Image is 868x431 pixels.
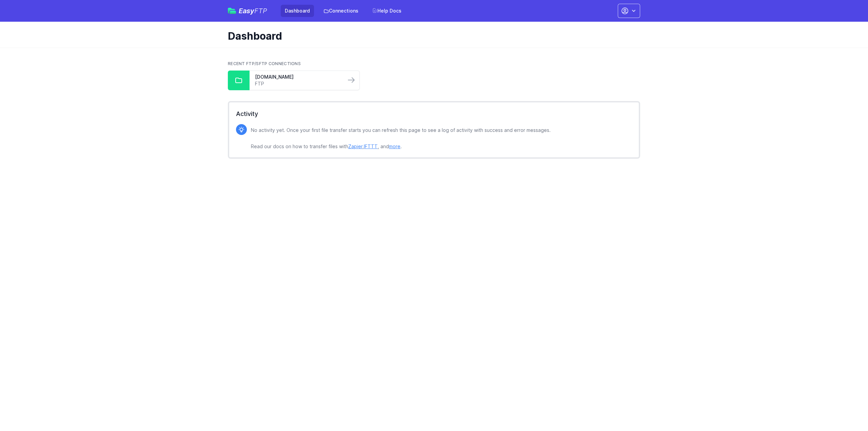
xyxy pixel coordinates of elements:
h2: Activity [236,109,632,119]
img: easyftp_logo.png [228,8,236,14]
a: more [389,143,400,149]
span: Easy [239,7,267,14]
a: Zapier [348,143,362,149]
h1: Dashboard [228,30,635,42]
a: IFTTT [364,143,378,149]
p: No activity yet. Once your first file transfer starts you can refresh this page to see a log of a... [251,126,551,151]
a: Help Docs [368,5,406,17]
a: FTP [255,80,340,87]
a: [DOMAIN_NAME] [255,74,340,80]
span: FTP [254,7,267,15]
h2: Recent FTP/SFTP Connections [228,61,640,66]
a: Dashboard [281,5,314,17]
a: EasyFTP [228,7,267,14]
a: Connections [319,5,362,17]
